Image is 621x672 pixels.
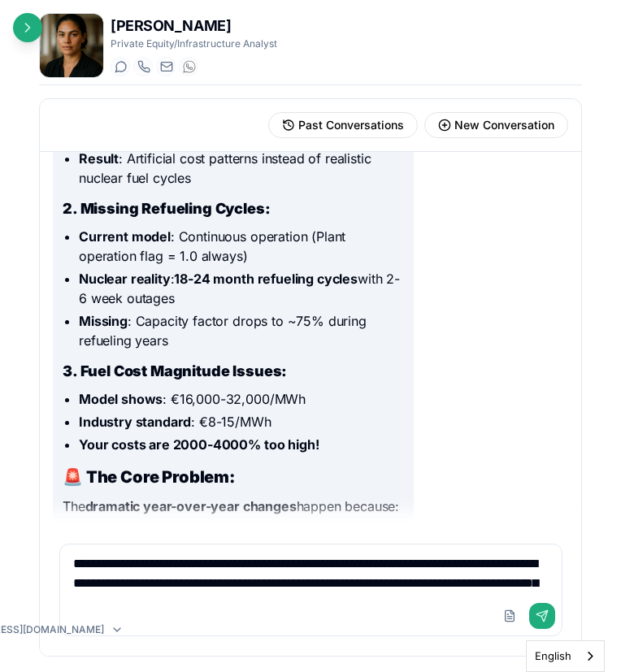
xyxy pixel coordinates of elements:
[179,57,198,76] button: WhatsApp
[63,467,235,487] strong: 🚨 The Core Problem:
[111,15,277,37] h1: [PERSON_NAME]
[527,641,604,671] a: English
[111,57,130,76] button: Start a chat with Emma Ferrari
[454,117,554,133] span: New Conversation
[79,227,404,266] li: : Continuous operation (Plant operation flag = 1.0 always)
[156,57,176,76] button: Send email to emma.ferrari@getspinnable.ai
[40,14,103,77] img: Emma Ferrari
[79,149,404,188] li: : Artificial cost patterns instead of realistic nuclear fuel cycles
[63,496,404,518] p: The happen because:
[79,150,119,167] strong: Result
[79,269,404,308] li: : with 2-6 week outages
[63,362,287,379] strong: 3. Fuel Cost Magnitude Issues:
[79,389,404,409] li: : €16,000-32,000/MWh
[79,311,404,350] li: : Capacity factor drops to ~75% during refueling years
[79,391,163,407] strong: Model shows
[63,200,271,217] strong: 2. Missing Refueling Cycles:
[79,313,128,329] strong: Missing
[79,228,171,245] strong: Current model
[133,57,153,76] button: Start a call with Emma Ferrari
[174,271,358,287] strong: 18-24 month refueling cycles
[111,37,277,50] p: Private Equity/Infrastructure Analyst
[13,13,42,42] button: Open sidebar
[79,436,319,453] strong: Your costs are 2000-4000% too high!
[79,271,171,287] strong: Nuclear reality
[85,498,297,514] strong: dramatic year-over-year changes
[268,112,418,138] button: View past conversations
[424,112,568,138] button: Start new conversation
[298,117,404,133] span: Past Conversations
[526,640,605,672] div: Language
[183,60,196,73] img: WhatsApp
[79,414,191,430] strong: Industry standard
[79,412,404,431] li: : €8-15/MWh
[526,640,605,672] aside: Language selected: English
